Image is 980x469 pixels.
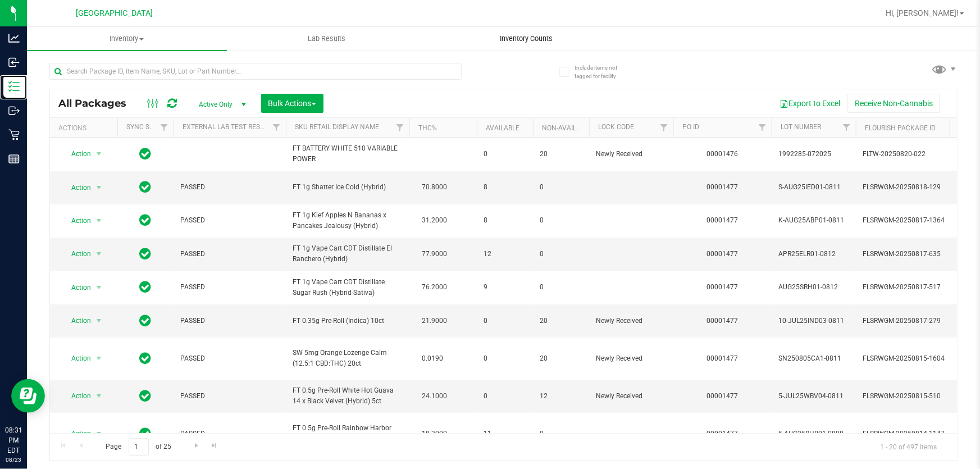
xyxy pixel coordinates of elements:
[484,215,526,226] span: 8
[484,182,526,193] span: 8
[837,118,856,137] a: Filter
[92,350,106,366] span: select
[426,27,626,51] a: Inventory Counts
[180,215,279,226] span: PASSED
[542,124,592,132] a: Non-Available
[180,282,279,293] span: PASSED
[58,124,113,132] div: Actions
[140,146,152,162] span: In Sync
[61,180,92,195] span: Action
[655,118,673,137] a: Filter
[92,313,106,329] span: select
[126,123,170,131] a: Sync Status
[180,316,279,326] span: PASSED
[293,182,403,193] span: FT 1g Shatter Ice Cold (Hybrid)
[707,430,739,438] a: 00001477
[540,149,582,160] span: 20
[778,182,849,193] span: S-AUG25IED01-0811
[92,213,106,229] span: select
[863,316,973,326] span: FLSRWGM-20250817-279
[707,150,739,158] a: 00001476
[682,123,699,131] a: PO ID
[707,317,739,325] a: 00001477
[540,391,582,402] span: 12
[778,353,849,364] span: SN250805CA1-0811
[140,350,152,366] span: In Sync
[61,426,92,441] span: Action
[863,215,973,226] span: FLSRWGM-20250817-1364
[778,282,849,293] span: AUG25SRH01-0812
[707,183,739,191] a: 00001477
[293,423,403,444] span: FT 0.5g Pre-Roll Rainbow Harbor (Hybrid-Indica) 5ct
[188,438,204,453] a: Go to the next page
[484,316,526,326] span: 0
[58,97,138,110] span: All Packages
[540,249,582,259] span: 0
[707,392,739,400] a: 00001477
[871,438,946,455] span: 1 - 20 of 497 items
[778,215,849,226] span: K-AUG25ABP01-0811
[92,246,106,262] span: select
[778,391,849,402] span: 5-JUL25WBV04-0811
[268,99,316,108] span: Bulk Actions
[140,179,152,195] span: In Sync
[772,94,847,113] button: Export to Excel
[484,249,526,259] span: 12
[293,385,403,407] span: FT 0.5g Pre-Roll White Hot Guava 14 x Black Velvet (Hybrid) 5ct
[92,180,106,195] span: select
[598,123,634,131] a: Lock Code
[293,348,403,369] span: SW 5mg Orange Lozenge Calm (12.5:1 CBD:THC) 20ct
[61,246,92,262] span: Action
[61,313,92,329] span: Action
[140,246,152,262] span: In Sync
[140,388,152,404] span: In Sync
[5,456,22,464] p: 08/23
[92,146,106,162] span: select
[92,388,106,404] span: select
[180,391,279,402] span: PASSED
[180,182,279,193] span: PASSED
[293,277,403,298] span: FT 1g Vape Cart CDT Distillate Sugar Rush (Hybrid-Sativa)
[140,313,152,329] span: In Sync
[707,354,739,362] a: 00001477
[540,429,582,439] span: 0
[484,429,526,439] span: 11
[180,429,279,439] span: PASSED
[863,282,973,293] span: FLSRWGM-20250817-517
[8,81,20,92] inline-svg: Inventory
[863,249,973,259] span: FLSRWGM-20250817-635
[61,146,92,162] span: Action
[778,316,849,326] span: 10-JUL25IND03-0811
[8,33,20,44] inline-svg: Analytics
[261,94,323,113] button: Bulk Actions
[49,63,462,80] input: Search Package ID, Item Name, SKU, Lot or Part Number...
[707,250,739,258] a: 00001477
[863,391,973,402] span: FLSRWGM-20250815-510
[61,350,92,366] span: Action
[11,379,45,413] iframe: Resource center
[8,129,20,140] inline-svg: Retail
[540,316,582,326] span: 20
[416,313,453,329] span: 21.9000
[27,27,227,51] a: Inventory
[92,426,106,441] span: select
[863,149,973,160] span: FLTW-20250820-022
[863,182,973,193] span: FLSRWGM-20250818-129
[847,94,940,113] button: Receive Non-Cannabis
[484,282,526,293] span: 9
[596,353,667,364] span: Newly Received
[416,246,453,262] span: 77.9000
[778,149,849,160] span: 1992285-072025
[484,353,526,364] span: 0
[416,350,449,367] span: 0.0190
[391,118,409,137] a: Filter
[61,280,92,295] span: Action
[267,118,286,137] a: Filter
[61,388,92,404] span: Action
[540,282,582,293] span: 0
[540,353,582,364] span: 20
[486,124,519,132] a: Available
[206,438,222,453] a: Go to the last page
[886,8,959,17] span: Hi, [PERSON_NAME]!
[707,216,739,224] a: 00001477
